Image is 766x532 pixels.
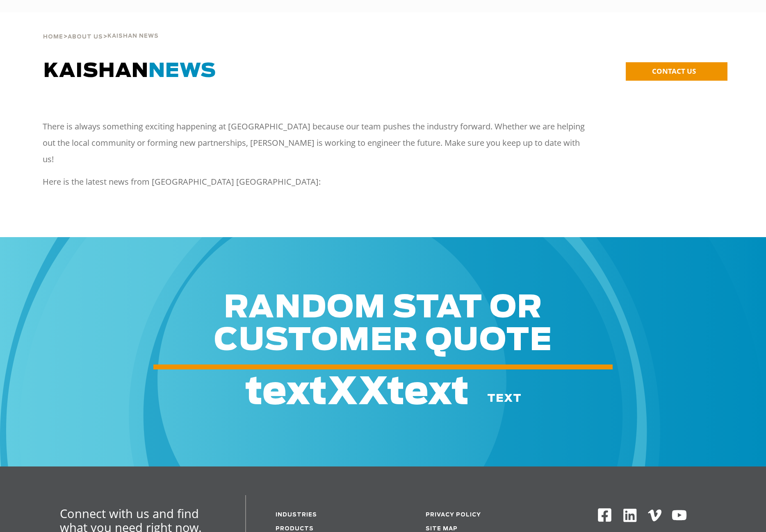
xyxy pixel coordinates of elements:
[487,393,522,404] span: text
[327,374,387,412] span: XX
[276,512,317,518] a: Industries
[43,34,63,40] span: Home
[426,512,481,518] a: Privacy Policy
[671,507,687,523] img: Youtube
[276,526,314,532] a: Products
[107,34,159,39] span: Kaishan News
[245,374,327,412] span: text
[622,507,638,523] img: Linkedin
[43,12,159,43] div: > >
[68,34,103,40] span: About Us
[43,33,63,40] a: Home
[426,526,458,532] a: Site Map
[652,66,696,76] span: CONTACT US
[648,509,662,521] img: Vimeo
[68,33,103,40] a: About Us
[597,507,612,523] img: Facebook
[43,174,585,190] p: Here is the latest news from [GEOGRAPHIC_DATA] [GEOGRAPHIC_DATA]:
[148,61,216,81] span: NEWS
[626,62,727,81] a: CONTACT US
[387,374,469,412] span: text
[43,61,216,81] span: KAISHAN
[43,118,585,168] p: There is always something exciting happening at [GEOGRAPHIC_DATA] because our team pushes the ind...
